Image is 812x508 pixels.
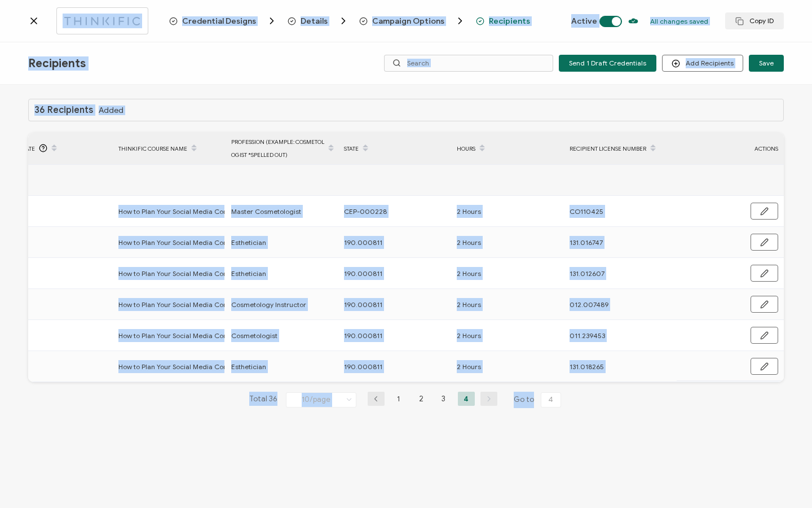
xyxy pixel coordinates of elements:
[344,236,382,249] span: 190.000811
[435,392,452,406] li: 3
[390,392,407,406] li: 1
[476,17,530,25] span: Recipients
[569,60,646,67] span: Send 1 Draft Credentials
[457,236,481,249] span: 2 Hours
[451,139,564,158] div: Hours
[559,55,656,72] button: Send 1 Draft Credentials
[570,267,604,280] span: 131.012607
[514,392,563,408] span: Go to
[749,55,784,72] button: Save
[118,329,297,342] span: How to Plan Your Social Media Content Like A Pro Course
[344,267,382,280] span: 190.000811
[118,298,297,311] span: How to Plan Your Social Media Content Like A Pro Course
[182,17,256,25] span: Credential Designs
[99,106,123,115] span: Added
[28,56,86,71] span: Recipients
[457,360,481,373] span: 2 Hours
[725,12,784,29] button: Copy ID
[457,205,481,218] span: 2 Hours
[231,329,277,342] span: Cosmetologist
[570,360,604,373] span: 131.018265
[286,392,356,408] input: Select
[231,267,266,280] span: Esthetician
[344,329,382,342] span: 190.000811
[372,17,444,25] span: Campaign Options
[169,15,530,27] div: Breadcrumb
[756,454,812,508] iframe: Chat Widget
[570,298,608,311] span: 012.007489
[384,55,553,72] input: Search
[570,205,603,218] span: CO110425
[338,139,451,158] div: State
[359,15,466,27] span: Campaign Options
[231,205,301,218] span: Master Cosmetologist
[231,298,306,311] span: Cosmetology Instructor
[457,298,481,311] span: 2 Hours
[231,236,266,249] span: Esthetician
[570,329,605,342] span: 011.239453
[231,360,266,373] span: Esthetician
[413,392,430,406] li: 2
[677,142,784,155] div: ACTIONS
[118,267,297,280] span: How to Plan Your Social Media Content Like A Pro Course
[570,236,603,249] span: 131.016747
[759,60,774,67] span: Save
[226,135,338,161] div: Profession (Example: cosmetologist *spelled out)
[301,17,328,25] span: Details
[344,360,382,373] span: 190.000811
[118,205,297,218] span: How to Plan Your Social Media Content Like A Pro Course
[662,55,743,72] button: Add Recipients
[457,267,481,280] span: 2 Hours
[564,139,677,158] div: recipient license number
[650,17,708,25] p: All changes saved
[571,16,597,26] span: Active
[344,298,382,311] span: 190.000811
[457,329,481,342] span: 2 Hours
[735,17,774,25] span: Copy ID
[118,360,297,373] span: How to Plan Your Social Media Content Like A Pro Course
[458,392,475,406] li: 4
[288,15,349,27] span: Details
[113,139,226,158] div: Thinkific Course Name
[249,392,277,408] span: Total 36
[63,14,142,28] img: thinkific.svg
[118,236,297,249] span: How to Plan Your Social Media Content Like A Pro Course
[34,105,93,115] h1: 36 Recipients
[344,205,387,218] span: CEP-000228
[489,17,530,25] span: Recipients
[169,15,277,27] span: Credential Designs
